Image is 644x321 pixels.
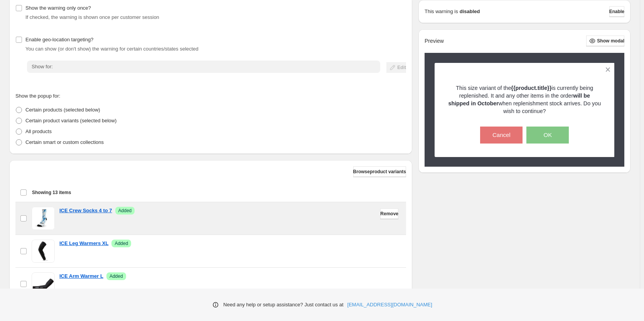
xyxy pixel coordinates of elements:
p: All products [25,128,52,135]
span: Enable geo-location targeting? [25,37,93,42]
p: Certain smart or custom collections [25,139,104,146]
span: You can show (or don't show) the warning for certain countries/states selected [25,46,199,52]
a: ICE Crew Socks 4 to 7 [59,207,112,215]
span: Show modal [597,38,624,44]
span: If checked, the warning is shown once per customer session [25,14,159,20]
strong: {{product.title}} [511,85,551,91]
button: Show modal [586,35,624,46]
img: ICE Arm Warmer L [32,272,55,296]
button: Enable [609,6,624,17]
button: Cancel [480,127,523,144]
span: Show the popup for: [15,93,60,99]
span: Added [110,273,123,279]
a: [EMAIL_ADDRESS][DOMAIN_NAME] [347,301,432,309]
span: Certain product variants (selected below) [25,118,116,123]
span: Browse product variants [353,169,406,175]
button: Browseproduct variants [353,166,406,177]
p: This warning is [425,8,458,15]
p: This size variant of the is currently being replenished. It and any other items in the order when... [448,84,601,115]
span: Remove [380,211,398,217]
button: Remove [380,208,398,219]
span: Certain products (selected below) [25,107,100,113]
a: ICE Leg Warmers XL [59,240,108,247]
img: ICE Leg Warmers XL [32,240,55,263]
span: Added [115,240,128,247]
img: ICE Crew Socks 4 to 7 [32,207,55,230]
span: Show the warning only once? [25,5,91,11]
strong: disabled [460,8,480,15]
span: Enable [609,8,624,15]
span: Showing 13 items [32,189,71,196]
span: Show for: [32,64,53,69]
button: OK [526,127,569,144]
h2: Preview [425,38,444,44]
a: ICE Arm Warmer L [59,272,103,280]
span: Added [118,208,132,214]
